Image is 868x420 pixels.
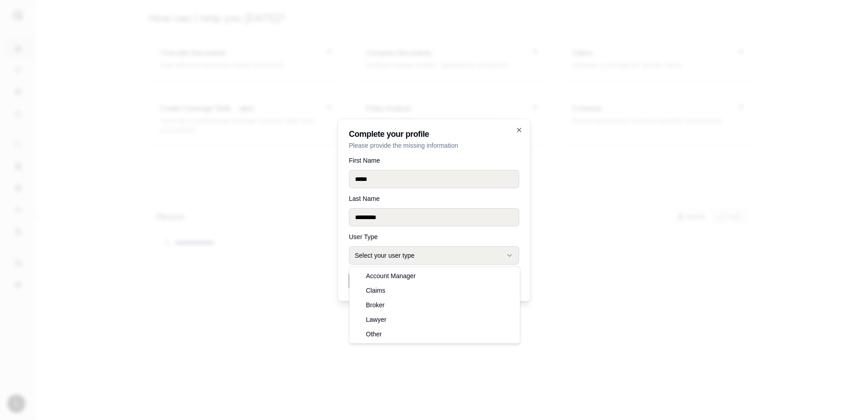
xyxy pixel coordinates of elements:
span: Broker [366,300,385,310]
p: Please provide the missing information [349,141,519,150]
label: Last Name [349,195,519,202]
span: Account Manager [366,271,416,280]
span: Lawyer [366,315,386,324]
span: Claims [366,286,385,295]
label: User Type [349,234,519,240]
span: Other [366,330,382,339]
label: First Name [349,157,519,164]
h2: Complete your profile [349,130,519,138]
